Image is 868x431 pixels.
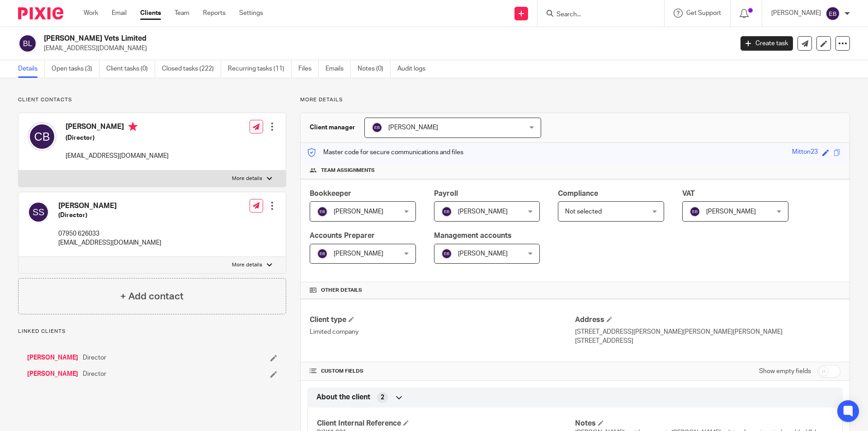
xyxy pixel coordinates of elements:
[686,10,721,16] span: Get Support
[556,11,637,19] input: Search
[58,211,161,220] h5: (Director)
[44,34,590,43] h2: [PERSON_NAME] Vets Limited
[826,6,840,21] img: svg%3E
[441,206,452,217] img: svg%3E
[771,9,821,18] p: [PERSON_NAME]
[232,261,262,269] p: More details
[203,9,226,18] a: Reports
[310,327,575,336] p: Limited company
[27,353,78,362] a: [PERSON_NAME]
[128,122,137,131] i: Primary
[565,208,602,215] span: Not selected
[458,251,508,257] span: [PERSON_NAME]
[321,167,375,174] span: Team assignments
[66,152,169,161] p: [EMAIL_ADDRESS][DOMAIN_NAME]
[310,190,351,197] span: Bookkeeper
[120,289,184,303] h4: + Add contact
[381,393,384,402] span: 2
[741,36,793,51] a: Create task
[358,60,391,78] a: Notes (0)
[575,419,833,428] h4: Notes
[458,208,508,215] span: [PERSON_NAME]
[397,60,432,78] a: Audit logs
[388,124,438,131] span: [PERSON_NAME]
[162,60,221,78] a: Closed tasks (222)
[317,248,328,259] img: svg%3E
[83,353,106,362] span: Director
[52,60,99,78] a: Open tasks (3)
[575,327,840,336] p: [STREET_ADDRESS][PERSON_NAME][PERSON_NAME][PERSON_NAME]
[175,9,189,18] a: Team
[317,206,328,217] img: svg%3E
[575,315,840,325] h4: Address
[58,229,161,238] p: 07950 626033
[325,60,351,78] a: Emails
[66,122,169,133] h4: [PERSON_NAME]
[300,96,850,104] p: More details
[239,9,263,18] a: Settings
[434,190,458,197] span: Payroll
[58,201,161,211] h4: [PERSON_NAME]
[682,190,695,197] span: VAT
[310,315,575,325] h4: Client type
[27,369,78,379] a: [PERSON_NAME]
[575,336,840,346] p: [STREET_ADDRESS]
[792,147,818,158] div: Mitton23
[18,34,37,53] img: svg%3E
[321,287,362,294] span: Other details
[228,60,292,78] a: Recurring tasks (11)
[317,419,575,428] h4: Client Internal Reference
[84,9,98,18] a: Work
[18,328,286,335] p: Linked clients
[112,9,127,18] a: Email
[434,232,512,239] span: Management accounts
[316,393,370,402] span: About the client
[372,122,382,133] img: svg%3E
[558,190,598,197] span: Compliance
[66,133,169,142] h5: (Director)
[28,122,57,151] img: svg%3E
[689,206,700,217] img: svg%3E
[83,369,106,379] span: Director
[18,60,45,78] a: Details
[298,60,319,78] a: Files
[18,96,286,104] p: Client contacts
[759,367,811,376] label: Show empty fields
[28,201,49,223] img: svg%3E
[441,248,452,259] img: svg%3E
[106,60,155,78] a: Client tasks (0)
[310,368,575,375] h4: CUSTOM FIELDS
[140,9,161,18] a: Clients
[232,175,262,182] p: More details
[44,44,727,53] p: [EMAIL_ADDRESS][DOMAIN_NAME]
[706,208,756,215] span: [PERSON_NAME]
[307,148,463,157] p: Master code for secure communications and files
[18,7,63,19] img: Pixie
[334,208,383,215] span: [PERSON_NAME]
[310,123,355,132] h3: Client manager
[334,251,383,257] span: [PERSON_NAME]
[58,238,161,247] p: [EMAIL_ADDRESS][DOMAIN_NAME]
[310,232,375,239] span: Accounts Preparer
